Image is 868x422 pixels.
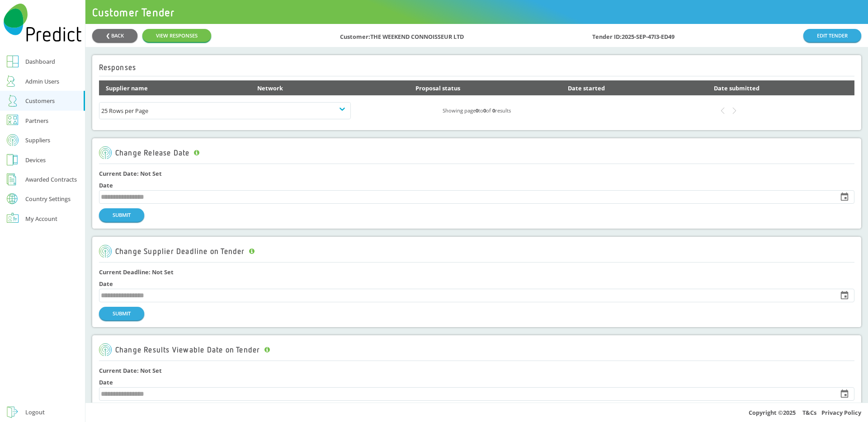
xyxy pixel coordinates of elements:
[365,83,510,94] div: Proposal status
[99,365,855,376] h1: Current Date: Not Set
[25,407,45,417] div: Logout
[99,281,855,287] h4: Date
[25,76,59,87] div: Admin Users
[524,83,649,94] div: Date started
[340,28,464,42] div: Customer: THE WEEKEND CONNOISSEUR LTD
[836,287,854,305] button: Choose date
[483,107,486,114] b: 0
[99,307,144,320] button: SUBMIT
[836,385,854,403] button: Choose date
[99,379,855,386] h4: Date
[25,115,48,126] div: Partners
[351,105,603,116] div: Showing page to of results
[4,4,82,42] img: Predict Mobile
[25,135,50,145] div: Suppliers
[662,83,811,94] div: Date submitted
[25,196,71,202] div: Country Settings
[99,267,855,277] h1: Current Deadline: Not Set
[836,188,854,206] button: Choose date
[592,28,675,42] div: Tender ID: 2025-SEP-47I3-ED49
[25,213,57,224] div: My Account
[257,83,351,94] div: Network
[99,182,855,189] h4: Date
[25,174,77,185] div: Awarded Contracts
[25,56,55,67] div: Dashboard
[99,343,270,356] div: Change Results Viewable Date on Tender
[92,29,137,42] button: ❮ BACK
[99,208,144,221] button: SUBMIT
[821,408,861,417] a: Privacy Policy
[492,107,495,114] b: 0
[99,168,855,179] h1: Current Date: Not Set
[476,107,478,114] b: 0
[106,83,244,94] div: Supplier name
[142,29,211,42] a: VIEW RESPONSES
[101,105,349,116] div: 25 Rows per Page
[802,408,816,417] a: T&Cs
[99,245,255,258] div: Change Supplier Deadline on Tender
[803,29,861,42] a: EDIT TENDER
[25,155,46,165] div: Devices
[99,146,200,159] div: Change Release Date
[25,95,55,106] div: Customers
[99,63,137,72] h2: Responses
